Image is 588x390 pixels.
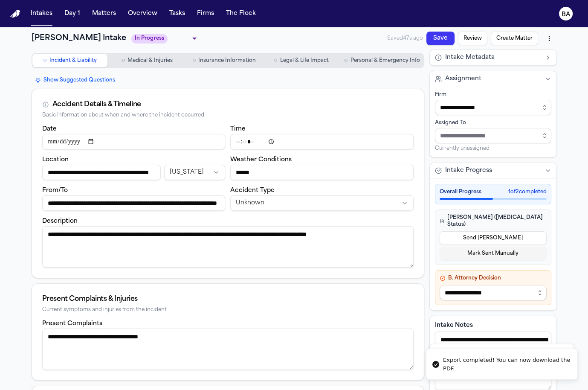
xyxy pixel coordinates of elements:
[230,157,292,163] label: Weather Conditions
[223,6,259,21] button: The Flock
[89,6,119,21] button: Matters
[230,126,246,132] label: Time
[230,187,275,194] label: Accident Type
[52,99,141,110] div: Accident Details & Timeline
[186,54,262,67] button: Go to Insurance Information
[435,91,551,98] div: Firm
[344,56,348,65] span: ○
[230,134,414,149] input: Incident time
[42,320,102,327] label: Present Complaints
[445,53,495,62] span: Intake Metadata
[49,57,97,64] span: Incident & Liability
[43,56,46,65] span: ○
[42,329,414,370] textarea: Present complaints
[61,6,84,21] button: Day 1
[42,165,161,180] input: Incident location
[435,145,490,152] span: Currently unassigned
[131,34,168,44] span: In Progress
[122,56,125,65] span: ○
[109,54,185,67] button: Go to Medical & Injuries
[27,6,56,21] button: Intakes
[230,165,414,180] input: Weather conditions
[430,163,556,178] button: Intake Progress
[458,32,487,45] button: Review
[350,57,420,64] span: Personal & Emergency Info
[198,57,256,64] span: Insurance Information
[440,189,481,195] span: Overall Progress
[32,75,119,85] button: Show Suggested Questions
[42,218,78,224] label: Description
[42,226,414,268] textarea: Incident description
[42,294,414,304] div: Present Complaints & Injuries
[435,128,551,143] input: Assign to staff member
[445,166,492,175] span: Intake Progress
[435,100,551,115] input: Select firm
[387,36,423,41] span: Saved 47s ago
[10,10,20,18] img: Finch Logo
[42,134,226,149] input: Incident date
[440,247,547,260] button: Mark Sent Manually
[264,54,339,67] button: Go to Legal & Life Impact
[42,195,226,211] input: From/To destination
[341,54,423,67] button: Go to Personal & Emergency Info
[435,119,551,126] div: Assigned To
[42,187,68,194] label: From/To
[164,165,225,180] button: Incident state
[166,6,188,21] button: Tasks
[194,6,217,21] button: Firms
[274,56,277,65] span: ○
[125,6,161,21] button: Overview
[435,332,552,390] textarea: Intake notes
[32,54,108,67] button: Go to Incident & Liability
[426,32,455,45] button: Save
[127,57,173,64] span: Medical & Injuries
[32,32,126,44] h1: [PERSON_NAME] Intake
[435,321,551,330] label: Intake Notes
[42,307,414,313] div: Current symptoms and injuries from the incident
[430,71,556,87] button: Assignment
[42,112,414,119] div: Basic information about when and where the incident occurred
[445,75,481,83] span: Assignment
[542,31,557,46] button: More actions
[440,214,547,228] h4: [PERSON_NAME] ([MEDICAL_DATA] Status)
[440,231,547,245] button: Send [PERSON_NAME]
[443,356,571,373] div: Export completed! You can now download the PDF.
[131,32,200,44] div: Update intake status
[42,126,57,132] label: Date
[280,57,329,64] span: Legal & Life Impact
[440,275,547,282] h4: B. Attorney Decision
[491,32,538,45] button: Create Matter
[192,56,196,65] span: ○
[42,157,69,163] label: Location
[430,50,556,65] button: Intake Metadata
[10,10,20,18] a: Home
[508,189,547,195] span: 1 of 2 completed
